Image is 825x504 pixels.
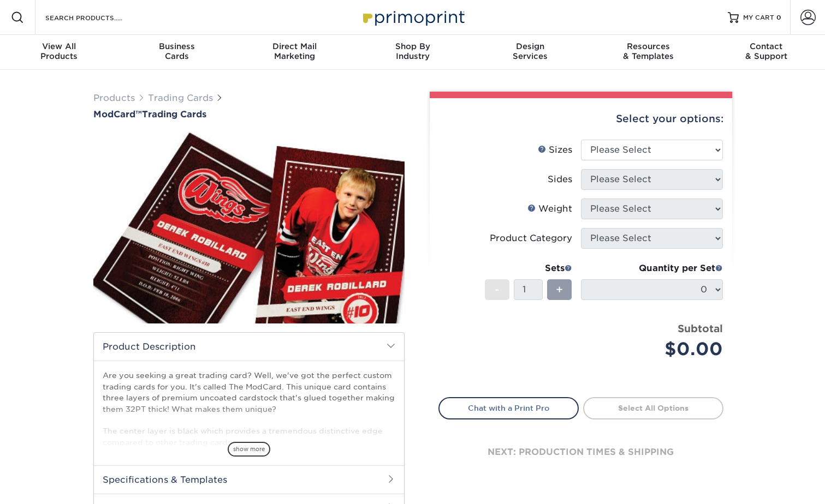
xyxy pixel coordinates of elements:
[93,93,135,103] a: Products
[583,397,723,419] a: Select All Options
[707,35,825,70] a: Contact& Support
[94,465,404,494] h2: Specifications & Templates
[93,121,405,335] img: ModCard™ 01
[527,202,572,215] div: Weight
[148,93,213,103] a: Trading Cards
[44,11,151,24] input: SEARCH PRODUCTS.....
[678,322,723,334] strong: Subtotal
[471,41,589,51] span: Design
[490,232,572,245] div: Product Category
[548,173,572,186] div: Sides
[581,262,723,275] div: Quantity per Set
[354,41,472,51] span: Shop By
[589,41,707,61] div: & Templates
[236,41,354,61] div: Marketing
[93,109,405,119] a: ModCard™Trading Cards
[707,41,825,61] div: & Support
[589,41,707,51] span: Resources
[495,281,500,298] span: -
[228,442,270,457] span: show more
[93,109,142,119] span: ModCard™
[589,35,707,70] a: Resources& Templates
[438,397,579,419] a: Chat with a Print Pro
[93,109,405,119] h1: Trading Cards
[438,98,723,140] div: Select your options:
[118,41,236,51] span: Business
[707,41,825,51] span: Contact
[94,333,404,361] h2: Product Description
[589,336,723,362] div: $0.00
[354,35,472,70] a: Shop ByIndustry
[776,14,781,21] span: 0
[485,262,572,275] div: Sets
[556,281,563,298] span: +
[236,41,354,51] span: Direct Mail
[471,35,589,70] a: DesignServices
[538,143,572,157] div: Sizes
[118,41,236,61] div: Cards
[236,35,354,70] a: Direct MailMarketing
[358,5,467,29] img: Primoprint
[743,13,774,22] span: MY CART
[354,41,472,61] div: Industry
[471,41,589,61] div: Services
[118,35,236,70] a: BusinessCards
[103,370,395,448] p: Are you seeking a great trading card? Well, we've got the perfect custom trading cards for you. I...
[438,419,723,485] div: next: production times & shipping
